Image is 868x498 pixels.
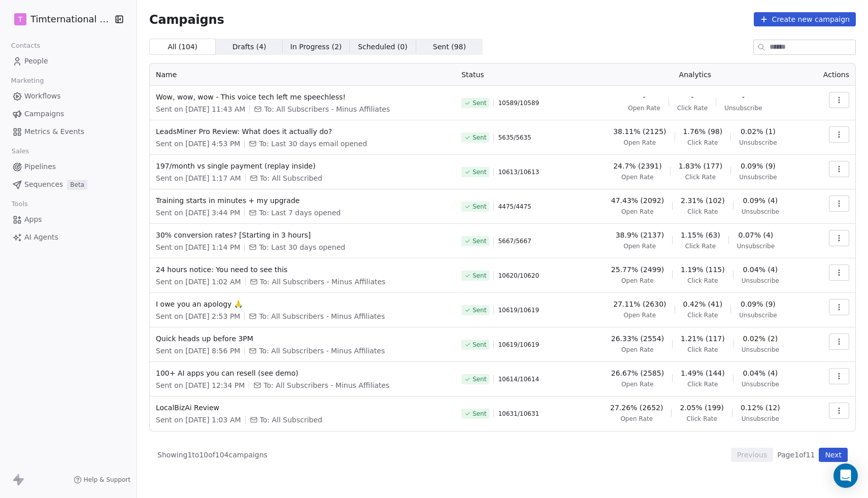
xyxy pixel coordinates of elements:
[741,126,776,137] span: 0.02% (1)
[358,42,408,52] span: Scheduled ( 0 )
[680,403,724,413] span: 2.05% (199)
[611,264,664,275] span: 25.77% (2499)
[290,42,342,52] span: In Progress ( 2 )
[498,272,539,280] span: 10620 / 10620
[433,42,466,52] span: Sent ( 98 )
[687,208,718,216] span: Click Rate
[610,403,663,413] span: 27.26% (2652)
[681,334,725,344] span: 1.21% (117)
[156,230,449,240] span: 30% conversion rates? [Starting in 3 hours]
[683,126,723,137] span: 1.76% (98)
[156,299,449,309] span: I owe you an apology 🙏
[156,346,240,356] span: Sent on [DATE] 8:56 PM
[624,242,656,250] span: Open Rate
[259,139,367,149] span: To: Last 30 days email opened
[681,264,725,275] span: 1.19% (115)
[611,195,664,206] span: 47.43% (2092)
[156,311,240,321] span: Sent on [DATE] 2:53 PM
[150,63,455,86] th: Name
[259,346,385,356] span: To: All Subscribers - Minus Affiliates
[687,346,718,354] span: Click Rate
[687,139,718,147] span: Click Rate
[264,104,390,114] span: To: All Subscribers - Minus Affiliates
[473,306,486,314] span: Sent
[621,380,654,388] span: Open Rate
[8,88,128,105] a: Workflows
[156,403,449,413] span: LocalBizAi Review
[8,211,128,228] a: Apps
[621,277,654,285] span: Open Rate
[741,161,776,171] span: 0.09% (9)
[613,299,666,309] span: 27.11% (2630)
[157,450,268,460] span: Showing 1 to 10 of 104 campaigns
[24,91,61,102] span: Workflows
[498,203,531,211] span: 4475 / 4475
[67,180,87,190] span: Beta
[8,106,128,122] a: Campaigns
[621,173,654,181] span: Open Rate
[739,230,774,240] span: 0.07% (4)
[687,380,718,388] span: Click Rate
[473,341,486,349] span: Sent
[833,463,858,488] div: Open Intercom Messenger
[24,179,63,190] span: Sequences
[498,99,539,107] span: 10589 / 10589
[739,311,777,319] span: Unsubscribe
[259,311,385,321] span: To: All Subscribers - Minus Affiliates
[742,380,779,388] span: Unsubscribe
[473,203,486,211] span: Sent
[819,448,848,462] button: Next
[741,299,776,309] span: 0.09% (9)
[624,139,656,147] span: Open Rate
[156,334,449,344] span: Quick heads up before 3PM
[681,368,725,378] span: 1.49% (144)
[743,195,778,206] span: 0.09% (4)
[731,448,773,462] button: Previous
[808,63,855,86] th: Actions
[621,208,654,216] span: Open Rate
[473,375,486,383] span: Sent
[156,277,241,287] span: Sent on [DATE] 1:02 AM
[473,134,486,142] span: Sent
[74,476,130,484] a: Help & Support
[643,92,646,102] span: -
[743,368,778,378] span: 0.04% (4)
[7,38,45,53] span: Contacts
[156,208,240,218] span: Sent on [DATE] 3:44 PM
[687,311,718,319] span: Click Rate
[498,375,539,383] span: 10614 / 10614
[156,380,245,390] span: Sent on [DATE] 12:34 PM
[685,242,716,250] span: Click Rate
[473,237,486,245] span: Sent
[739,173,777,181] span: Unsubscribe
[8,229,128,246] a: AI Agents
[24,232,58,243] span: AI Agents
[24,161,56,172] span: Pipelines
[679,161,723,171] span: 1.83% (177)
[260,415,322,425] span: To: All Subscribed
[7,196,32,212] span: Tools
[742,208,779,216] span: Unsubscribe
[8,158,128,175] a: Pipelines
[156,139,240,149] span: Sent on [DATE] 4:53 PM
[156,264,449,275] span: 24 hours notice: You need to see this
[24,109,64,119] span: Campaigns
[742,415,779,423] span: Unsubscribe
[620,415,653,423] span: Open Rate
[741,403,780,413] span: 0.12% (12)
[687,415,717,423] span: Click Rate
[7,144,34,159] span: Sales
[582,63,808,86] th: Analytics
[621,346,654,354] span: Open Rate
[683,299,723,309] span: 0.42% (41)
[473,272,486,280] span: Sent
[156,126,449,137] span: LeadsMiner Pro Review: What does it actually do?
[613,126,666,137] span: 38.11% (2125)
[455,63,582,86] th: Status
[473,99,486,107] span: Sent
[473,168,486,176] span: Sent
[498,306,539,314] span: 10619 / 10619
[742,277,779,285] span: Unsubscribe
[628,104,660,112] span: Open Rate
[156,92,449,102] span: Wow, wow, wow - This voice tech left me speechless!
